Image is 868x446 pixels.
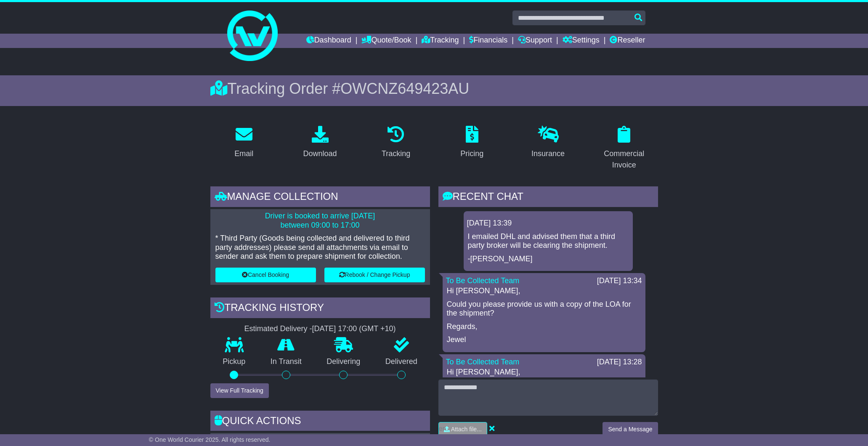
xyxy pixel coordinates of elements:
p: Regards, [447,322,641,332]
a: Commercial Invoice [590,123,658,174]
a: To Be Collected Team [446,276,520,285]
a: Insurance [526,123,570,162]
div: Pricing [460,148,483,159]
div: RECENT CHAT [438,186,658,209]
div: [DATE] 17:00 (GMT +10) [312,324,396,334]
span: OWCNZ649423AU [340,80,469,97]
p: Pickup [210,357,258,366]
div: Insurance [531,148,565,159]
div: Estimated Delivery - [210,324,430,334]
p: I emailed DHL and advised them that a third party broker will be clearing the shipment. [468,232,629,250]
a: Quote/Book [361,34,411,48]
button: Send a Message [603,422,658,437]
a: Reseller [610,34,645,48]
a: Settings [563,34,600,48]
div: Email [234,148,253,159]
a: Tracking [376,123,416,162]
a: To Be Collected Team [446,358,520,366]
div: Download [303,148,337,159]
p: Driver is booked to arrive [DATE] between 09:00 to 17:00 [215,212,425,230]
p: Hi [PERSON_NAME], [447,368,641,377]
p: In Transit [258,357,314,366]
div: [DATE] 13:34 [597,276,642,286]
div: Tracking history [210,297,430,320]
p: * Third Party (Goods being collected and delivered to third party addresses) please send all atta... [215,234,425,261]
div: Tracking Order # [210,80,658,98]
a: Email [229,123,259,162]
a: Tracking [422,34,459,48]
button: View Full Tracking [210,383,269,398]
div: Tracking [382,148,410,159]
a: Pricing [455,123,489,162]
p: Delivering [314,357,373,366]
p: Could you please provide us with a copy of the LOA for the shipment? [447,300,641,318]
div: Commercial Invoice [596,148,653,171]
div: [DATE] 13:28 [597,358,642,367]
p: -[PERSON_NAME] [468,255,629,264]
p: Hi [PERSON_NAME], [447,287,641,296]
p: Delivered [373,357,430,366]
span: © One World Courier 2025. All rights reserved. [149,436,271,443]
div: [DATE] 13:39 [467,219,629,228]
a: Dashboard [306,34,351,48]
a: Download [297,123,342,162]
a: Financials [469,34,507,48]
div: Quick Actions [210,411,430,433]
a: Support [518,34,552,48]
button: Cancel Booking [215,268,316,282]
button: Rebook / Change Pickup [324,268,425,282]
div: Manage collection [210,186,430,209]
p: Jewel [447,335,641,345]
